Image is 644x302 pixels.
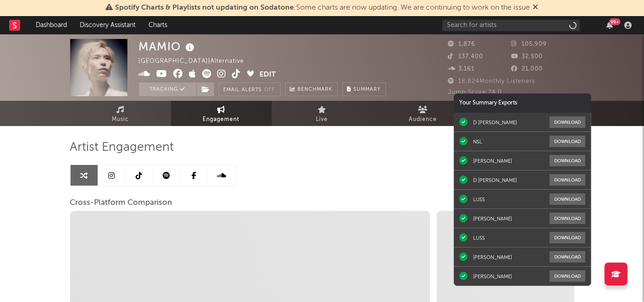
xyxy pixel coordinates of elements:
div: LUSS [473,196,485,203]
div: NSL [473,138,482,145]
button: Download [550,251,585,263]
span: Engagement [203,114,240,125]
div: [PERSON_NAME] [473,273,512,280]
a: Benchmark [285,82,338,96]
button: Tracking [139,82,196,96]
div: 99 + [609,18,621,25]
button: 99+ [606,22,613,29]
span: Music [112,114,129,125]
button: Download [550,270,585,282]
span: Dismiss [533,4,539,11]
span: Summary [354,87,381,92]
input: Search for artists [442,20,580,31]
span: 21,000 [511,66,543,72]
button: Email AlertsOff [219,82,281,96]
a: Dashboard [29,16,73,34]
span: Benchmark [298,84,333,95]
span: 1,876 [448,41,476,47]
span: 3,161 [448,66,475,72]
button: Download [550,155,585,166]
div: MAMIO [139,39,197,54]
div: Your Summary Exports [454,93,591,113]
span: Artist Engagement [70,142,174,153]
button: Download [550,116,585,128]
button: Summary [342,82,386,96]
em: Off [264,88,275,93]
span: : Some charts are now updating. We are continuing to work on the issue [116,4,530,11]
span: 105,909 [511,41,547,47]
a: Discovery Assistant [73,16,142,34]
div: LUSS [473,235,485,241]
button: Download [550,232,585,243]
div: [PERSON_NAME] [473,215,512,222]
div: [PERSON_NAME] [473,254,512,260]
span: Spotify Charts & Playlists not updating on Sodatone [116,4,294,11]
span: 18,824 Monthly Listeners [448,78,536,84]
button: Download [550,136,585,147]
span: Cross-Platform Comparison [70,198,172,209]
div: [PERSON_NAME] [473,158,512,164]
button: Edit [260,69,276,81]
span: Audience [409,114,437,125]
span: Jump Score: 74.0 [448,89,502,95]
span: 137,400 [448,54,484,60]
div: [GEOGRAPHIC_DATA] | Alternative [139,56,255,67]
a: Live [272,101,373,126]
a: Charts [142,16,174,34]
button: Download [550,174,585,186]
a: Music [70,101,171,126]
a: Engagement [171,101,272,126]
button: Download [550,213,585,224]
span: 32,500 [511,54,543,60]
span: Live [316,114,328,125]
button: Download [550,193,585,205]
a: Audience [373,101,473,126]
div: D [PERSON_NAME] [473,177,517,183]
div: D [PERSON_NAME] [473,119,517,126]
